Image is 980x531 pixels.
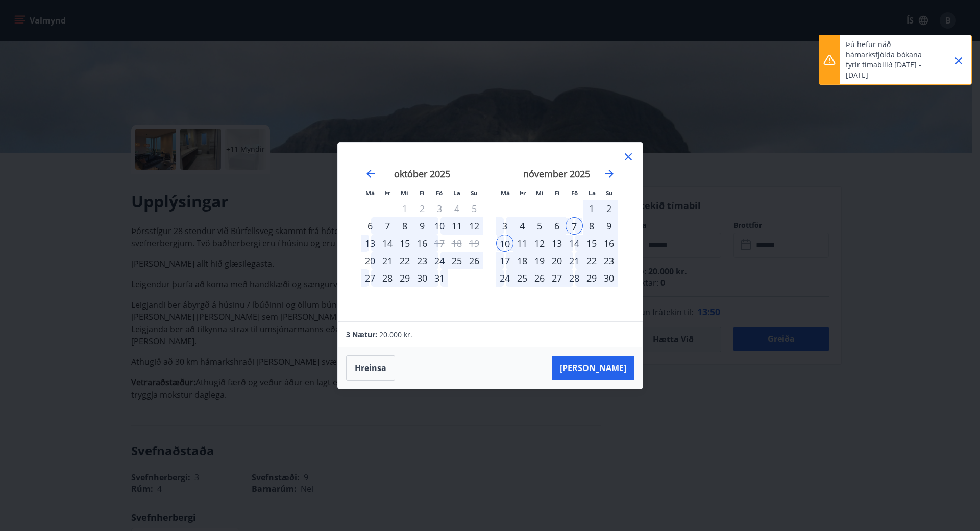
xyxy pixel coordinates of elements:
small: Má [501,189,510,197]
td: Choose þriðjudagur, 21. október 2025 as your check-in date. It’s available. [379,252,396,269]
div: 28 [379,269,396,287]
div: 3 [496,217,513,235]
div: 26 [465,252,483,269]
td: Not available. fimmtudagur, 2. október 2025 [413,200,431,217]
td: Selected. laugardagur, 8. nóvember 2025 [583,217,600,235]
div: 15 [396,235,413,252]
div: Move backward to switch to the previous month. [364,168,377,180]
div: 8 [583,217,600,235]
div: Calendar [350,155,630,309]
td: Choose sunnudagur, 30. nóvember 2025 as your check-in date. It’s available. [600,269,618,287]
div: 5 [531,217,548,235]
small: Fö [571,189,578,197]
span: 3 Nætur: [346,330,377,339]
td: Choose föstudagur, 17. október 2025 as your check-in date. It’s available. [431,235,448,252]
td: Not available. föstudagur, 3. október 2025 [431,200,448,217]
div: 29 [396,269,413,287]
div: 21 [566,252,583,269]
div: 27 [548,269,566,287]
td: Choose miðvikudagur, 12. nóvember 2025 as your check-in date. It’s available. [531,235,548,252]
td: Choose fimmtudagur, 30. október 2025 as your check-in date. It’s available. [413,269,431,287]
td: Choose fimmtudagur, 9. október 2025 as your check-in date. It’s available. [413,217,431,235]
td: Not available. laugardagur, 4. október 2025 [448,200,465,217]
div: Aðeins útritun í boði [431,235,448,252]
td: Choose miðvikudagur, 5. nóvember 2025 as your check-in date. It’s available. [531,217,548,235]
td: Choose mánudagur, 20. október 2025 as your check-in date. It’s available. [361,252,379,269]
div: 9 [600,217,618,235]
small: Mi [401,189,408,197]
td: Choose þriðjudagur, 11. nóvember 2025 as your check-in date. It’s available. [513,235,531,252]
div: 17 [496,252,513,269]
p: Þú hefur náð hámarksfjölda bókana fyrir tímabilið [DATE] - [DATE] [846,39,936,80]
div: 22 [396,252,413,269]
button: Close [950,52,967,70]
div: 23 [600,252,618,269]
small: Má [365,189,375,197]
div: 14 [566,235,583,252]
td: Choose þriðjudagur, 28. október 2025 as your check-in date. It’s available. [379,269,396,287]
div: 10 [431,217,448,235]
div: 28 [566,269,583,287]
div: 14 [379,235,396,252]
strong: október 2025 [394,168,450,180]
div: 25 [448,252,465,269]
td: Choose laugardagur, 29. nóvember 2025 as your check-in date. It’s available. [583,269,600,287]
td: Not available. miðvikudagur, 1. október 2025 [396,200,413,217]
small: La [453,189,460,197]
td: Choose föstudagur, 28. nóvember 2025 as your check-in date. It’s available. [566,269,583,287]
td: Choose fimmtudagur, 13. nóvember 2025 as your check-in date. It’s available. [548,235,566,252]
td: Choose þriðjudagur, 18. nóvember 2025 as your check-in date. It’s available. [513,252,531,269]
div: 24 [496,269,513,287]
div: 10 [496,235,513,252]
td: Choose þriðjudagur, 4. nóvember 2025 as your check-in date. It’s available. [513,217,531,235]
td: Not available. sunnudagur, 19. október 2025 [465,235,483,252]
div: 21 [379,252,396,269]
td: Choose mánudagur, 6. október 2025 as your check-in date. It’s available. [361,217,379,235]
div: 16 [413,235,431,252]
div: 26 [531,269,548,287]
td: Choose sunnudagur, 16. nóvember 2025 as your check-in date. It’s available. [600,235,618,252]
small: Fi [420,189,425,197]
div: 23 [413,252,431,269]
div: 1 [583,200,600,217]
div: 22 [583,252,600,269]
div: 16 [600,235,618,252]
td: Choose laugardagur, 25. október 2025 as your check-in date. It’s available. [448,252,465,269]
div: 30 [413,269,431,287]
div: 13 [548,235,566,252]
td: Choose föstudagur, 14. nóvember 2025 as your check-in date. It’s available. [566,235,583,252]
div: 12 [465,217,483,235]
div: 7 [379,217,396,235]
div: 11 [448,217,465,235]
span: 20.000 kr. [379,330,412,339]
td: Choose miðvikudagur, 29. október 2025 as your check-in date. It’s available. [396,269,413,287]
td: Choose þriðjudagur, 7. október 2025 as your check-in date. It’s available. [379,217,396,235]
small: La [589,189,596,197]
td: Choose sunnudagur, 2. nóvember 2025 as your check-in date. It’s available. [600,200,618,217]
strong: nóvember 2025 [523,168,590,180]
small: Su [471,189,478,197]
td: Choose föstudagur, 21. nóvember 2025 as your check-in date. It’s available. [566,252,583,269]
td: Choose þriðjudagur, 25. nóvember 2025 as your check-in date. It’s available. [513,269,531,287]
td: Choose miðvikudagur, 26. nóvember 2025 as your check-in date. It’s available. [531,269,548,287]
td: Choose föstudagur, 31. október 2025 as your check-in date. It’s available. [431,269,448,287]
td: Not available. laugardagur, 18. október 2025 [448,235,465,252]
td: Choose miðvikudagur, 8. október 2025 as your check-in date. It’s available. [396,217,413,235]
td: Choose sunnudagur, 12. október 2025 as your check-in date. It’s available. [465,217,483,235]
div: 7 [566,217,583,235]
small: Fö [436,189,443,197]
div: 20 [548,252,566,269]
td: Choose mánudagur, 24. nóvember 2025 as your check-in date. It’s available. [496,269,513,287]
div: 30 [600,269,618,287]
td: Choose mánudagur, 17. nóvember 2025 as your check-in date. It’s available. [496,252,513,269]
small: Su [606,189,613,197]
div: 2 [600,200,618,217]
div: Aðeins innritun í boði [361,217,379,235]
small: Þr [384,189,390,197]
td: Choose mánudagur, 13. október 2025 as your check-in date. It’s available. [361,235,379,252]
div: 18 [513,252,531,269]
div: 13 [361,235,379,252]
td: Selected as start date. föstudagur, 7. nóvember 2025 [566,217,583,235]
div: 31 [431,269,448,287]
td: Selected as end date. mánudagur, 10. nóvember 2025 [496,235,513,252]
